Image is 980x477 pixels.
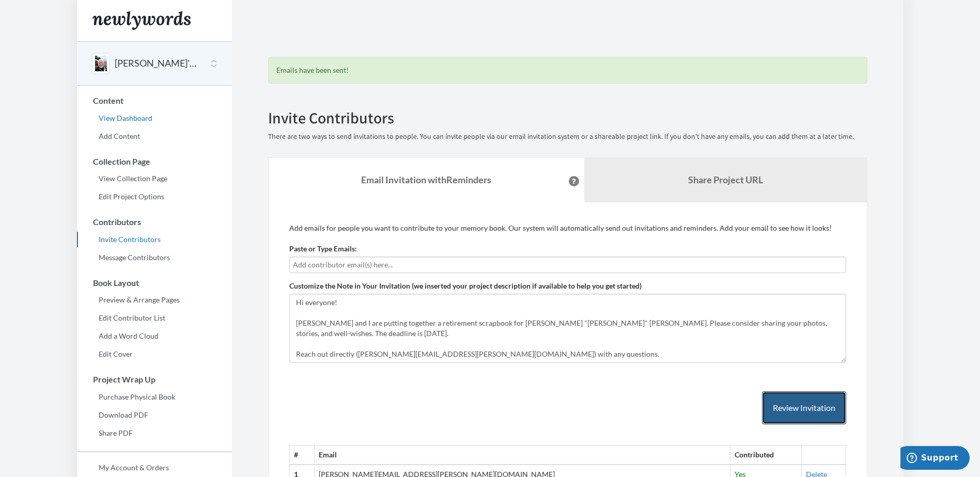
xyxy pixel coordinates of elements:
a: Message Contributors [77,250,232,265]
a: Edit Project Options [77,189,232,204]
div: Emails have been sent! [268,57,867,84]
h3: Book Layout [77,278,232,288]
p: Add emails for people you want to contribute to your memory book. Our system will automatically s... [289,223,846,233]
input: Add contributor email(s) here... [293,259,843,271]
h3: Collection Page [77,157,232,166]
a: Share PDF [77,425,232,441]
a: Add Content [77,129,232,144]
a: Edit Contributor List [77,310,232,326]
a: View Collection Page [77,171,232,186]
a: Add a Word Cloud [77,328,232,344]
button: Review Invitation [762,391,846,425]
img: Newlywords logo [92,11,191,30]
h3: Project Wrap Up [77,375,232,384]
iframe: Opens a widget where you can chat to one of our agents [900,446,970,472]
a: Download PDF [77,407,232,423]
label: Paste or Type Emails: [289,244,357,254]
h2: Invite Contributors [268,109,867,126]
a: Preview & Arrange Pages [77,292,232,308]
a: Edit Cover [77,346,232,362]
textarea: Hi everyone! [PERSON_NAME] and I are putting together a retirement scrapbook for [PERSON_NAME] "[... [289,294,846,363]
label: Customize the Note in Your Invitation (we inserted your project description if available to help ... [289,281,642,291]
h3: Content [77,96,232,105]
b: Share Project URL [688,174,763,185]
a: View Dashboard [77,110,232,126]
strong: Email Invitation with Reminders [361,174,491,185]
button: [PERSON_NAME]'s Retirement Scrapbook [115,57,198,70]
a: My Account & Orders [77,460,232,475]
th: # [289,446,315,465]
th: Contributed [730,446,802,465]
th: Email [315,446,730,465]
p: There are two ways to send invitations to people. You can invite people via our email invitation ... [268,132,867,142]
h3: Contributors [77,217,232,227]
a: Invite Contributors [77,232,232,247]
a: Purchase Physical Book [77,389,232,405]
